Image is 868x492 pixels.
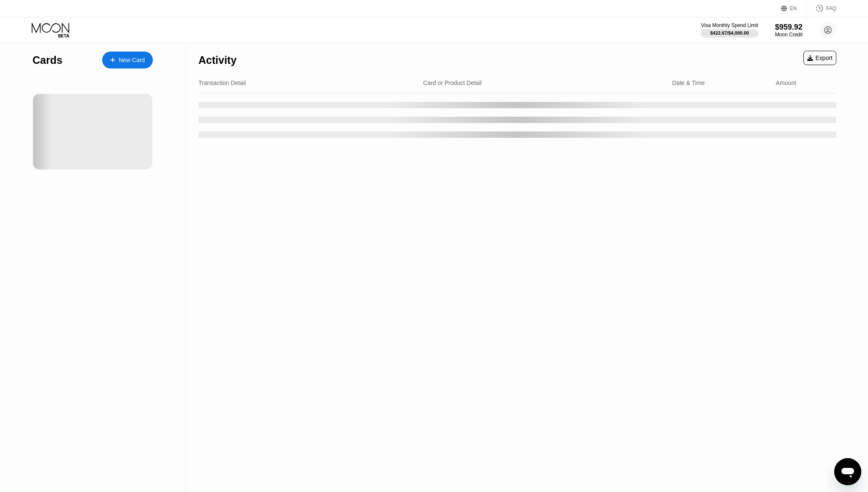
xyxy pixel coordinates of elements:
[701,22,758,38] div: Visa Monthly Spend Limit$422.67/$4,000.00
[423,79,482,86] div: Card or Product Detail
[198,79,246,86] div: Transaction Detail
[775,32,803,38] div: Moon Credit
[710,30,749,36] div: $422.67 / $4,000.00
[807,55,833,61] div: Export
[807,4,836,13] div: FAQ
[701,22,758,28] div: Visa Monthly Spend Limit
[775,23,803,32] div: $959.92
[119,57,145,64] div: New Card
[803,51,836,65] div: Export
[102,52,153,68] div: New Card
[33,54,62,66] div: Cards
[826,5,836,11] div: FAQ
[672,79,705,86] div: Date & Time
[198,54,236,66] div: Activity
[776,79,796,86] div: Amount
[834,458,861,485] iframe: Button to launch messaging window
[781,4,807,13] div: EN
[775,23,803,38] div: $959.92Moon Credit
[790,5,797,11] div: EN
